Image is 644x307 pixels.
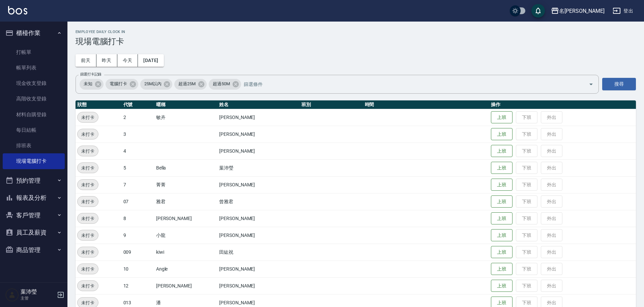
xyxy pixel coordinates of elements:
button: 上班 [491,229,513,242]
div: 25M以內 [140,79,173,90]
button: 上班 [491,280,513,292]
div: 超過25M [174,79,207,90]
td: [PERSON_NAME] [154,210,217,227]
th: 暱稱 [154,100,217,109]
button: 上班 [491,246,513,258]
span: 未打卡 [78,164,98,172]
th: 狀態 [76,100,122,109]
span: 超過25M [174,81,200,87]
span: 未打卡 [78,148,98,155]
td: 曾雅君 [217,193,300,210]
td: [PERSON_NAME] [217,227,300,244]
span: 未打卡 [78,114,98,121]
a: 打帳單 [3,44,65,60]
td: [PERSON_NAME] [217,210,300,227]
td: [PERSON_NAME] [154,277,217,294]
td: 田紘祝 [217,244,300,260]
span: 未打卡 [78,249,98,256]
td: 009 [122,244,154,260]
td: 菁菁 [154,176,217,193]
td: 4 [122,143,154,159]
td: 雅君 [154,193,217,210]
a: 排班表 [3,138,65,153]
h3: 現場電腦打卡 [76,37,636,46]
h2: Employee Daily Clock In [76,30,636,34]
button: 前天 [76,54,96,67]
th: 代號 [122,100,154,109]
span: 未打卡 [78,181,98,188]
button: 櫃檯作業 [3,24,65,42]
button: 預約管理 [3,172,65,189]
button: 昨天 [96,54,117,67]
a: 材料自購登錄 [3,107,65,122]
th: 班別 [300,100,363,109]
button: 搜尋 [602,78,636,90]
button: 商品管理 [3,241,65,259]
button: 上班 [491,145,513,157]
button: Open [586,79,596,90]
td: 敏卉 [154,109,217,126]
td: 9 [122,227,154,244]
span: 超過50M [209,81,234,87]
button: 上班 [491,179,513,191]
td: 葉沛瑩 [217,159,300,176]
td: [PERSON_NAME] [217,277,300,294]
td: 07 [122,193,154,210]
button: 員工及薪資 [3,224,65,241]
button: save [531,4,545,18]
span: 未打卡 [78,299,98,306]
span: 未打卡 [78,198,98,205]
button: 上班 [491,195,513,208]
span: 未知 [80,81,96,87]
a: 現金收支登錄 [3,75,65,91]
td: [PERSON_NAME] [217,126,300,143]
button: 上班 [491,263,513,275]
td: Bella [154,159,217,176]
span: 電腦打卡 [106,81,131,87]
p: 主管 [21,295,55,301]
button: 上班 [491,162,513,174]
th: 姓名 [217,100,300,109]
button: 報表及分析 [3,189,65,207]
span: 未打卡 [78,266,98,273]
td: 小龍 [154,227,217,244]
td: 3 [122,126,154,143]
button: 上班 [491,128,513,141]
a: 現場電腦打卡 [3,153,65,169]
span: 25M以內 [140,81,166,87]
span: 未打卡 [78,232,98,239]
div: 電腦打卡 [106,79,138,90]
span: 未打卡 [78,215,98,222]
td: [PERSON_NAME] [217,176,300,193]
td: 10 [122,260,154,277]
td: [PERSON_NAME] [217,109,300,126]
a: 高階收支登錄 [3,91,65,106]
button: 今天 [117,54,138,67]
td: 7 [122,176,154,193]
img: Logo [8,6,27,14]
button: 客戶管理 [3,207,65,224]
button: 上班 [491,111,513,124]
td: 8 [122,210,154,227]
h5: 葉沛瑩 [21,288,55,295]
img: Person [5,288,19,302]
div: 名[PERSON_NAME] [559,7,605,15]
th: 操作 [489,100,636,109]
div: 超過50M [209,79,241,90]
div: 未知 [80,79,104,90]
td: 2 [122,109,154,126]
td: Angle [154,260,217,277]
input: 篩選條件 [242,78,577,90]
button: 上班 [491,212,513,225]
td: kiwi [154,244,217,260]
th: 時間 [363,100,490,109]
a: 帳單列表 [3,60,65,75]
span: 未打卡 [78,131,98,138]
span: 未打卡 [78,282,98,289]
button: 登出 [610,5,636,17]
button: [DATE] [138,54,164,67]
td: [PERSON_NAME] [217,260,300,277]
button: 名[PERSON_NAME] [548,4,607,18]
td: [PERSON_NAME] [217,143,300,159]
td: 12 [122,277,154,294]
